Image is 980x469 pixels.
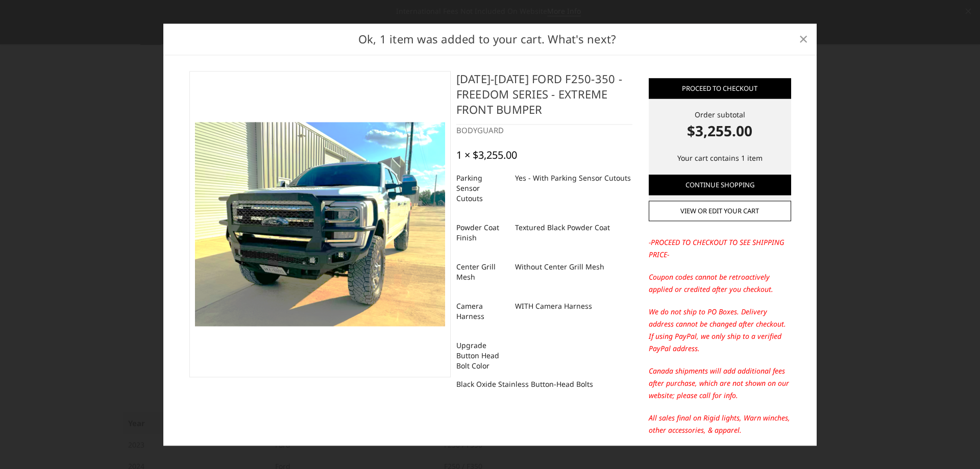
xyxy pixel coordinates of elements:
[795,31,812,47] a: Close
[799,28,808,50] span: ×
[649,306,791,355] p: We do not ship to PO Boxes. Delivery address cannot be changed after checkout. If using PayPal, w...
[456,258,507,286] dt: Center Grill Mesh
[456,149,517,161] div: 1 × $3,255.00
[649,78,791,98] a: Proceed to checkout
[649,236,791,261] p: -PROCEED TO CHECKOUT TO SEE SHIPPING PRICE-
[456,125,632,136] div: BODYGUARD
[649,365,791,402] p: Canada shipments will add additional fees after purchase, which are not shown on our website; ple...
[456,297,507,326] dt: Camera Harness
[649,271,791,295] p: Coupon codes cannot be retroactively applied or credited after you checkout.
[456,375,593,393] dd: Black Oxide Stainless Button-Head Bolts
[456,336,507,375] dt: Upgrade Button Head Bolt Color
[515,218,610,237] dd: Textured Black Powder Coat
[649,120,791,141] strong: $3,255.00
[180,31,795,47] h2: Ok, 1 item was added to your cart. What's next?
[649,152,791,164] p: Your cart contains 1 item
[649,412,791,436] p: All sales final on Rigid lights, Warn winches, other accessories, & apparel.
[456,71,632,125] h4: [DATE]-[DATE] Ford F250-350 - Freedom Series - Extreme Front Bumper
[515,297,592,315] dd: WITH Camera Harness
[456,218,507,247] dt: Powder Coat Finish
[649,201,791,221] a: View or edit your cart
[515,258,604,276] dd: Without Center Grill Mesh
[649,175,791,195] a: Continue Shopping
[515,169,631,187] dd: Yes - With Parking Sensor Cutouts
[195,122,445,327] img: 2023-2025 Ford F250-350 - Freedom Series - Extreme Front Bumper
[649,109,791,141] div: Order subtotal
[456,169,507,208] dt: Parking Sensor Cutouts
